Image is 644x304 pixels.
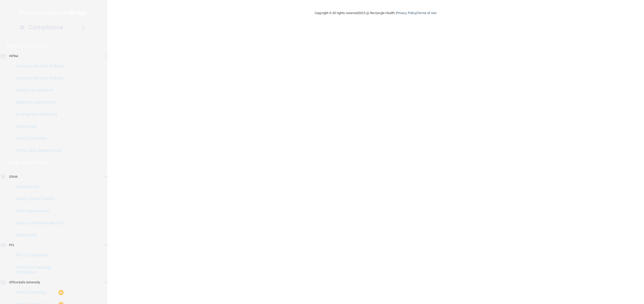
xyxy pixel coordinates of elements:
p: HIPAA Risk Assessment [3,148,72,153]
p: PCI [9,242,14,248]
p: HIPAA [9,53,18,59]
p: Documents and Policies [3,64,72,69]
p: Report an Incident [3,88,72,93]
p: HIPAA [7,43,20,49]
p: Documents [3,184,72,189]
p: Resources [3,233,72,238]
a: Terms of Use [417,11,436,15]
p: Self-Assessment [3,208,72,213]
p: PCI Compliance [3,253,72,258]
p: Safety Data Sheets [3,196,72,201]
p: Merchant Savings Calculator [3,265,72,275]
p: Learn More! [22,160,49,166]
p: Documents and Policies [3,76,72,81]
p: OfficeSafe University [9,279,40,285]
div: Copyright © All rights reserved 2025 @ Rectangle Health | | [284,5,467,21]
p: HIPAA Training [3,290,45,295]
p: OSHA [7,160,19,166]
p: Learn More! [22,43,49,49]
p: Resources [3,124,72,129]
img: PMB logo [19,8,88,18]
img: warning-circle.0cc9ac19.png [58,289,64,296]
p: Emergency Planning [3,112,72,117]
p: Injury and Illness Report [3,221,72,226]
p: HIPAA Checklist [3,136,72,141]
h4: Compliance [28,24,63,31]
p: Business Associates [3,100,72,105]
p: OSHA [9,174,18,180]
a: Privacy Policy [396,11,416,15]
